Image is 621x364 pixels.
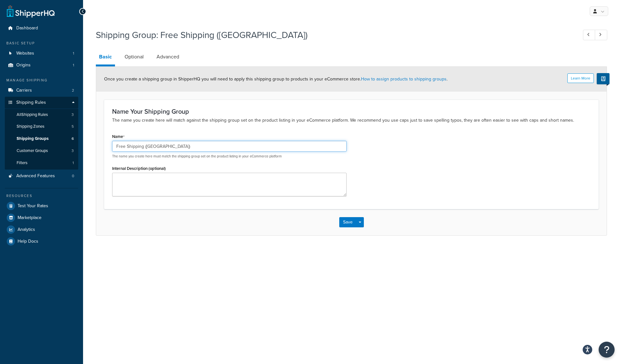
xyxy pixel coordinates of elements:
span: 5 [72,124,74,129]
span: Shipping Groups [17,136,49,141]
div: Manage Shipping [5,78,78,83]
p: The name you create here must match the shipping group set on the product listing in your eCommer... [112,154,347,159]
a: How to assign products to shipping groups [361,76,447,82]
a: AllShipping Rules3 [5,109,78,121]
a: Shipping Groups6 [5,133,78,145]
a: Next Record [595,30,607,40]
span: 1 [73,63,74,68]
span: Help Docs [18,239,38,244]
button: Save [339,217,356,227]
a: Optional [121,49,147,64]
span: 2 [72,88,74,93]
h1: Shipping Group: Free Shipping ([GEOGRAPHIC_DATA]) [96,29,571,41]
p: The name you create here will match against the shipping group set on the product listing in your... [112,117,591,124]
span: 3 [72,148,74,154]
a: Origins1 [5,59,78,71]
li: Carriers [5,85,78,96]
h3: Name Your Shipping Group [112,108,591,115]
li: Advanced Features [5,170,78,182]
a: Advanced [153,49,182,64]
span: Analytics [18,227,35,232]
a: Help Docs [5,236,78,247]
label: Name [112,134,125,139]
li: Shipping Groups [5,133,78,145]
a: Previous Record [583,30,595,40]
button: Show Help Docs [597,73,609,84]
span: Dashboard [16,26,38,31]
span: 3 [72,112,74,118]
span: Carriers [16,88,32,93]
a: Websites1 [5,48,78,59]
span: Filters [17,160,27,166]
a: Basic [96,49,115,66]
a: Shipping Zones5 [5,121,78,133]
span: 0 [72,173,74,179]
span: Marketplace [18,215,42,221]
a: Filters1 [5,157,78,169]
span: Advanced Features [16,173,55,179]
span: Test Your Rates [18,203,48,209]
li: Origins [5,59,78,71]
span: Once you create a shipping group in ShipperHQ you will need to apply this shipping group to produ... [104,76,448,82]
li: Websites [5,48,78,59]
a: Customer Groups3 [5,145,78,157]
span: Shipping Zones [17,124,44,129]
a: Analytics [5,224,78,235]
li: Filters [5,157,78,169]
a: Carriers2 [5,85,78,96]
a: Test Your Rates [5,200,78,212]
a: Dashboard [5,22,78,34]
li: Shipping Zones [5,121,78,133]
span: 1 [73,51,74,56]
a: Shipping Rules [5,97,78,109]
a: Advanced Features0 [5,170,78,182]
div: Resources [5,193,78,199]
span: Shipping Rules [16,100,46,105]
span: Customer Groups [17,148,48,154]
span: All Shipping Rules [17,112,48,118]
li: Customer Groups [5,145,78,157]
span: 6 [72,136,74,141]
span: 1 [73,160,74,166]
button: Learn More [567,73,594,83]
label: Internal Description (optional) [112,166,166,171]
div: Basic Setup [5,41,78,46]
span: Websites [16,51,34,56]
li: Shipping Rules [5,97,78,170]
span: Origins [16,63,31,68]
a: Marketplace [5,212,78,224]
button: Open Resource Center [599,342,615,358]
